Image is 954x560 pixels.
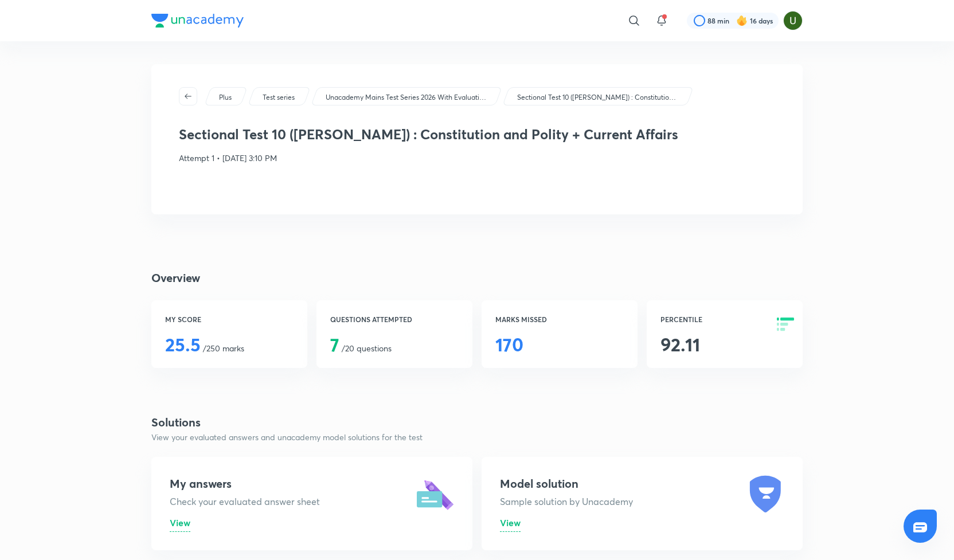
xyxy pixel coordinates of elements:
h4: Model solution [500,475,633,492]
img: Company Logo [151,14,244,28]
h4: My answers [170,475,320,492]
span: View [170,516,190,528]
img: Aishwary Kumar [783,11,803,30]
p: Check your evaluated answer sheet [170,495,320,508]
span: /20 questions [330,343,392,354]
span: /250 marks [165,343,244,354]
img: my answers [417,475,454,512]
span: 92.11 [660,332,700,357]
h4: Overview [151,269,803,287]
h6: MY SCORE [165,314,294,324]
a: Sectional Test 10 ([PERSON_NAME]) : Constitution and Polity + Current Affairs [515,92,680,103]
img: streak [736,15,748,26]
p: Sectional Test 10 ([PERSON_NAME]) : Constitution and Polity + Current Affairs [517,92,678,103]
a: Test series [261,92,297,103]
span: 7 [330,332,339,357]
a: Plus [217,92,234,103]
span: 25.5 [165,332,201,357]
h3: Sectional Test 10 ([PERSON_NAME]) : Constitution and Polity + Current Affairs [179,126,775,143]
p: View your evaluated answers and unacademy model solutions for the test [151,431,803,443]
a: View [500,518,521,532]
p: Sample solution by Unacademy [500,495,633,508]
h4: Solutions [151,414,803,431]
h6: PERCENTILE [660,314,789,324]
h6: QUESTIONS ATTEMPTED [330,314,459,324]
span: 170 [495,332,523,357]
span: View [500,516,521,528]
img: model solution [747,475,784,512]
p: Test series [263,92,295,103]
p: Unacademy Mains Test Series 2026 With Evaluation [326,92,486,103]
h6: MARKS MISSED [495,314,624,324]
p: Plus [219,92,232,103]
img: PERCENTILE [775,314,796,335]
a: View [170,518,190,532]
a: Unacademy Mains Test Series 2026 With Evaluation [324,92,488,103]
p: Attempt 1 • [DATE] 3:10 PM [179,152,775,164]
